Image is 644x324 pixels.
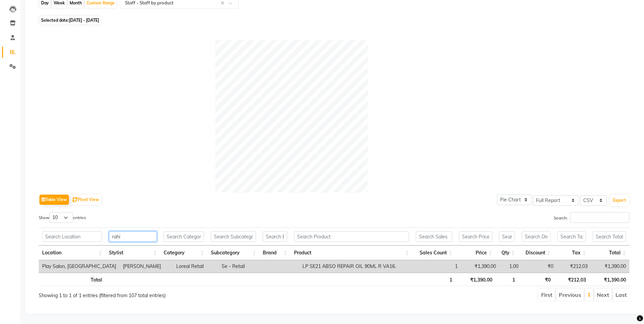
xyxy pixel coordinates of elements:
th: 1 [496,273,518,286]
th: Discount: activate to sort column ascending [518,246,554,260]
th: ₹1,390.00 [589,273,629,286]
td: Loreal Retail [173,260,218,273]
th: Brand: activate to sort column ascending [259,246,290,260]
input: Search Discount [522,231,551,242]
select: Showentries [49,212,73,223]
input: Search Category [164,231,204,242]
input: Search Tax [557,231,586,242]
input: Search: [570,212,629,223]
th: Tax: activate to sort column ascending [554,246,590,260]
button: Table View [39,195,69,205]
td: 1.00 [499,260,522,273]
input: Search Subcategory [211,231,256,242]
input: Search Stylist [109,231,157,242]
th: ₹212.03 [554,273,590,286]
td: ₹212.03 [557,260,591,273]
td: ₹0 [522,260,557,273]
span: [DATE] - [DATE] [69,18,99,23]
input: Search Qty [499,231,515,242]
td: ₹1,390.00 [461,260,499,273]
td: ₹1,390.00 [591,260,629,273]
button: Pivot View [71,195,101,205]
th: 1 [412,273,456,286]
th: Subcategory: activate to sort column ascending [207,246,260,260]
input: Search Sales Count [416,231,453,242]
th: Total [39,273,106,286]
th: Stylist: activate to sort column ascending [106,246,160,260]
label: Show entries [39,212,86,223]
th: Price: activate to sort column ascending [456,246,496,260]
input: Search Price [459,231,492,242]
label: Search: [554,212,629,223]
input: Search Location [42,231,102,242]
input: Search Product [294,231,409,242]
td: Play Salon, [GEOGRAPHIC_DATA] [39,260,119,273]
span: Selected date: [39,16,101,24]
th: Category: activate to sort column ascending [160,246,207,260]
th: Qty: activate to sort column ascending [496,246,518,260]
th: Product: activate to sort column ascending [291,246,412,260]
th: Sales Count: activate to sort column ascending [412,246,456,260]
td: LP SE21 ABSO REPAIR OIL 90ML R VA16. [299,260,418,273]
div: Showing 1 to 1 of 1 entries (filtered from 107 total entries) [39,288,279,299]
img: pivot.png [73,197,78,202]
td: Se - Retail [218,260,269,273]
td: [PERSON_NAME] [119,260,173,273]
th: ₹0 [518,273,554,286]
td: 1 [418,260,461,273]
input: Search Brand [263,231,287,242]
th: Location: activate to sort column ascending [39,246,106,260]
input: Search Total [593,231,626,242]
a: 1 [587,291,591,298]
button: Export [610,195,629,206]
th: Total: activate to sort column ascending [589,246,629,260]
th: ₹1,390.00 [456,273,496,286]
